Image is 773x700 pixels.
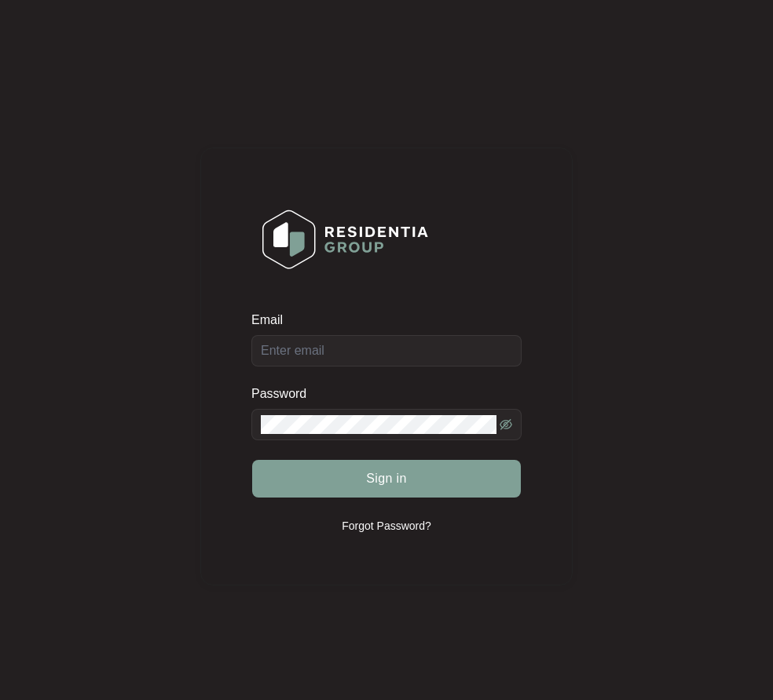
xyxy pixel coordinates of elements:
[252,460,521,498] button: Sign in
[366,469,407,488] span: Sign in
[251,335,522,366] input: Email
[251,386,318,402] label: Password
[342,518,431,534] p: Forgot Password?
[252,199,438,279] img: Login Logo
[500,418,512,431] span: eye-invisible
[261,415,496,434] input: Password
[251,312,294,328] label: Email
